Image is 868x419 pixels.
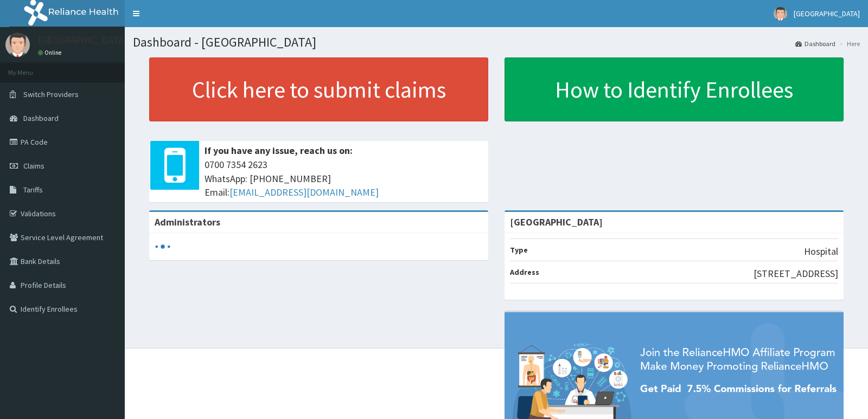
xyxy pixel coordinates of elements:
span: 0700 7354 2623 WhatsApp: [PHONE_NUMBER] Email: [205,158,483,199]
img: User Image [774,7,787,21]
a: Dashboard [795,39,835,48]
p: [STREET_ADDRESS] [754,267,838,281]
svg: audio-loading [155,238,171,255]
b: Administrators [155,216,220,228]
span: [GEOGRAPHIC_DATA] [794,9,860,18]
li: Here [837,39,860,48]
span: Claims [23,161,44,171]
h1: Dashboard - [GEOGRAPHIC_DATA] [133,35,860,49]
a: How to Identify Enrollees [505,57,844,121]
a: Online [38,49,64,56]
b: Type [510,245,528,255]
span: Switch Providers [23,89,79,99]
span: Tariffs [23,185,43,195]
span: Dashboard [23,113,59,123]
a: Click here to submit claims [149,57,488,121]
strong: [GEOGRAPHIC_DATA] [510,216,603,228]
p: Hospital [804,244,838,259]
img: User Image [5,33,30,57]
b: Address [510,267,539,277]
b: If you have any issue, reach us on: [205,144,353,157]
a: [EMAIL_ADDRESS][DOMAIN_NAME] [229,186,379,198]
p: [GEOGRAPHIC_DATA] [38,35,127,45]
